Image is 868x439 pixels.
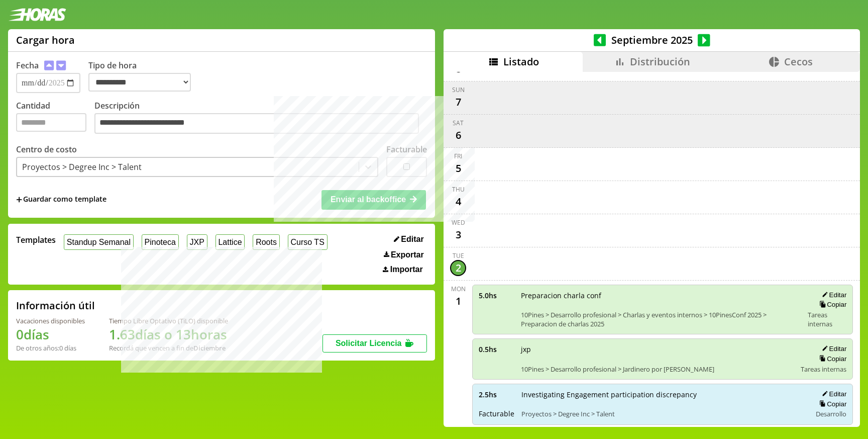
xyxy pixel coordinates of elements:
span: Preparacion charla conf [521,291,801,300]
div: Thu [452,185,465,194]
span: Distribución [630,55,690,68]
button: Pinoteca [142,234,179,250]
div: Wed [452,218,465,227]
span: 10Pines > Desarrollo profesional > Jardinero por [PERSON_NAME] [521,365,794,374]
span: 0.5 hs [479,344,514,354]
button: Curso TS [288,234,328,250]
label: Cantidad [16,100,94,137]
button: Standup Semanal [64,234,134,250]
span: jxp [521,344,794,354]
span: Cecos [784,55,813,68]
div: Proyectos > Degree Inc > Talent [22,161,142,172]
span: Solicitar Licencia [336,339,402,347]
h1: 1.63 días o 13 horas [109,325,228,343]
label: Facturable [386,144,427,155]
select: Tipo de hora [88,73,191,92]
button: Editar [819,344,846,353]
label: Fecha [16,60,39,71]
span: Desarrollo [816,409,846,418]
b: Diciembre [193,343,226,353]
div: Sun [452,85,465,94]
label: Descripción [94,100,427,137]
button: Lattice [215,234,245,250]
button: Copiar [816,300,846,309]
button: Editar [819,390,846,398]
div: 7 [450,94,466,110]
span: Importar [390,265,423,274]
button: Roots [253,234,279,250]
span: Facturable [479,409,514,418]
span: Listado [503,55,539,68]
div: Mon [451,285,466,293]
span: Tareas internas [808,310,846,328]
h1: Cargar hora [16,33,75,47]
div: 1 [450,293,466,309]
div: De otros años: 0 días [16,343,85,353]
span: + [16,194,22,205]
div: 5 [450,160,466,177]
span: Septiembre 2025 [606,33,698,47]
span: 2.5 hs [479,390,514,399]
button: Copiar [816,400,846,408]
span: Tareas internas [801,365,846,374]
div: 4 [450,194,466,210]
div: 3 [450,227,466,243]
div: Vacaciones disponibles [16,316,85,325]
span: Exportar [391,250,424,259]
input: Cantidad [16,113,86,132]
span: Editar [401,235,423,244]
button: Exportar [381,250,427,260]
div: scrollable content [444,72,860,425]
span: Investigating Engagement participation discrepancy [521,390,804,399]
label: Centro de costo [16,144,77,155]
span: 5.0 hs [479,291,514,300]
button: Enviar al backoffice [321,190,426,209]
div: 2 [450,260,466,276]
div: Sat [453,119,464,127]
button: JXP [187,234,207,250]
button: Editar [391,234,427,244]
span: +Guardar como template [16,194,106,205]
span: 10Pines > Desarrollo profesional > Charlas y eventos internos > 10PinesConf 2025 > Preparacion de... [521,310,801,328]
div: Tiempo Libre Optativo (TiLO) disponible [109,316,228,325]
span: Templates [16,234,56,245]
span: Proyectos > Degree Inc > Talent [521,409,804,418]
h2: Información útil [16,299,95,312]
h1: 0 días [16,325,85,343]
button: Copiar [816,355,846,363]
div: Tue [453,251,464,260]
img: logotipo [8,8,66,21]
button: Editar [819,291,846,299]
label: Tipo de hora [88,60,199,93]
textarea: Descripción [94,113,419,134]
div: 6 [450,127,466,143]
div: Fri [454,152,462,160]
button: Solicitar Licencia [322,334,427,353]
div: Recordá que vencen a fin de [109,343,228,353]
span: Enviar al backoffice [331,195,406,204]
